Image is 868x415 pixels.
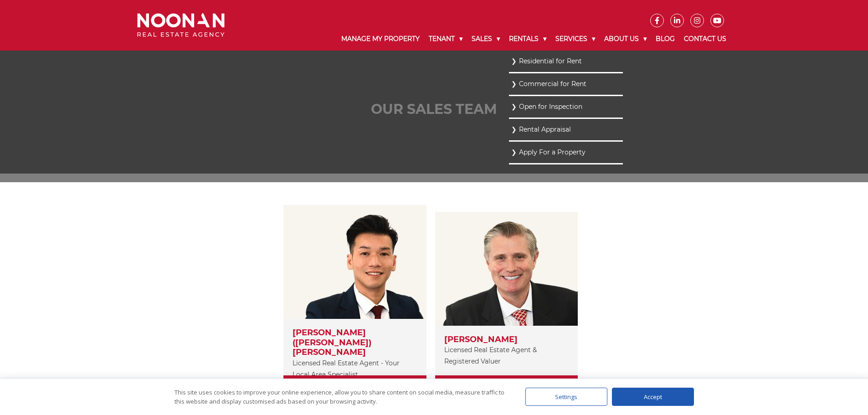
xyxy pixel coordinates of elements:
[551,27,600,51] a: Services
[651,27,679,51] a: Blog
[435,375,578,389] a: View Profile
[612,388,694,406] div: Accept
[337,27,424,51] a: Manage My Property
[444,344,569,367] p: Licensed Real Estate Agent & Registered Valuer
[175,388,507,406] div: This site uses cookies to improve your online experience, allow you to share content on social me...
[424,27,467,51] a: Tenant
[511,78,621,90] a: Commercial for Rent
[679,27,731,51] a: Contact Us
[511,55,621,67] a: Residential for Rent
[444,335,569,345] h3: [PERSON_NAME]
[467,27,504,51] a: Sales
[293,328,417,358] h3: [PERSON_NAME] ([PERSON_NAME]) [PERSON_NAME]
[293,358,417,380] p: Licensed Real Estate Agent - Your Local Area Specialist
[137,13,225,37] img: Noonan Real Estate Agency
[511,146,621,159] a: Apply For a Property
[511,123,621,136] a: Rental Appraisal
[600,27,651,51] a: About Us
[511,101,621,113] a: Open for Inspection
[504,27,551,51] a: Rentals
[525,388,607,406] div: Settings
[283,375,426,389] a: View Profile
